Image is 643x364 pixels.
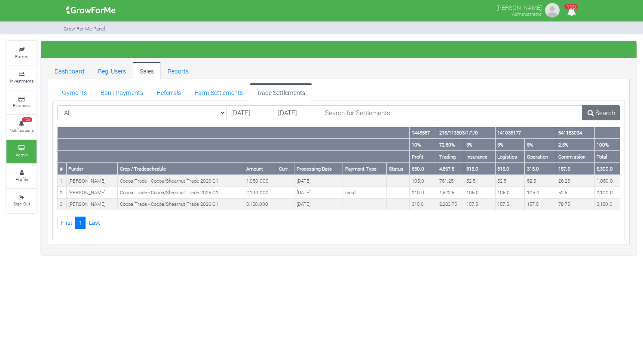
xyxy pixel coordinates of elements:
[564,4,578,9] span: 100
[294,175,343,187] td: [DATE]
[66,199,117,210] td: [PERSON_NAME]
[437,151,464,163] th: Trading
[118,199,244,210] td: Cocoa Trade - Cocoa/Shearnut Trade 2026 Q1
[150,83,188,101] a: Referrals
[22,117,32,122] span: 100
[226,105,273,121] input: DD/MM/YYYY
[410,139,437,151] th: 10%
[525,187,556,199] td: 105.0
[58,163,67,175] th: #
[495,175,525,187] td: 52.5
[563,8,580,16] a: 100
[320,105,583,121] input: Search for Settlements
[464,139,496,151] th: 5%
[6,91,37,114] a: Finances
[118,163,244,175] th: Crop / Tradeschedule
[594,139,620,151] th: 100%
[161,62,196,79] a: Reports
[464,175,496,187] td: 52.5
[556,163,595,175] th: 157.5
[525,139,556,151] th: 5%
[437,175,464,187] td: 761.25
[118,175,244,187] td: Cocoa Trade - Cocoa/Shearnut Trade 2026 Q1
[525,199,556,210] td: 157.5
[563,2,580,21] i: Notifications
[556,139,595,151] th: 2.5%
[244,187,277,199] td: 2,100.000
[495,127,556,139] th: 141035177
[188,83,250,101] a: Farm Settlements
[48,62,91,79] a: Dashboard
[133,62,161,79] a: Sales
[15,53,28,59] small: Farms
[437,199,464,210] td: 2,283.75
[495,151,525,163] th: Logistics
[594,199,620,210] td: 3,150.0
[273,105,320,121] input: DD/MM/YYYY
[410,175,437,187] td: 105.0
[66,187,117,199] td: [PERSON_NAME]
[277,163,294,175] th: Curr.
[437,187,464,199] td: 1,522.5
[464,151,496,163] th: Insurance
[63,2,119,19] img: growforme image
[582,105,620,121] a: Search
[464,163,496,175] th: 315.0
[58,199,67,210] td: 3
[525,163,556,175] th: 315.0
[6,164,37,188] a: Profile
[244,175,277,187] td: 1,050.000
[437,127,495,139] th: 216/113503/1/1/0
[343,187,387,199] td: ussd
[556,175,595,187] td: 26.25
[10,78,34,84] small: Investments
[57,217,76,229] a: First
[9,127,34,133] small: Notifications
[594,163,620,175] th: 6,300.0
[58,187,67,199] td: 2
[410,163,437,175] th: 630.0
[556,127,595,139] th: 641188034
[6,66,37,89] a: Investments
[496,2,542,12] p: [PERSON_NAME]
[495,163,525,175] th: 315.0
[495,139,525,151] th: 5%
[13,102,31,108] small: Finances
[244,163,277,175] th: Amount
[57,217,620,229] nav: Page Navigation
[525,175,556,187] td: 52.5
[556,187,595,199] td: 52.5
[594,151,620,163] th: Total
[6,115,37,139] a: 100 Notifications
[437,163,464,175] th: 4,567.5
[464,199,496,210] td: 157.5
[13,201,30,207] small: Sign Out
[294,199,343,210] td: [DATE]
[64,25,105,32] small: Grow For Me Panel
[250,83,312,101] a: Trade Settlements
[294,187,343,199] td: [DATE]
[556,151,595,163] th: Commission
[556,199,595,210] td: 78.75
[410,187,437,199] td: 210.0
[387,163,410,175] th: Status
[495,199,525,210] td: 157.5
[525,151,556,163] th: Operation
[594,187,620,199] td: 2,100.0
[410,151,437,163] th: Profit
[544,2,561,19] img: growforme image
[58,175,67,187] td: 1
[512,11,542,17] small: Administrator
[6,41,37,65] a: Farms
[15,152,28,158] small: Admin
[75,217,86,229] a: 1
[594,175,620,187] td: 1,050.0
[91,62,133,79] a: Reg. Users
[15,176,28,182] small: Profile
[6,189,37,213] a: Sign Out
[343,163,387,175] th: Payment Type
[118,187,244,199] td: Cocoa Trade - Cocoa/Shearnut Trade 2026 Q1
[85,217,103,229] a: Last
[410,127,437,139] th: 1448567
[66,163,117,175] th: Funder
